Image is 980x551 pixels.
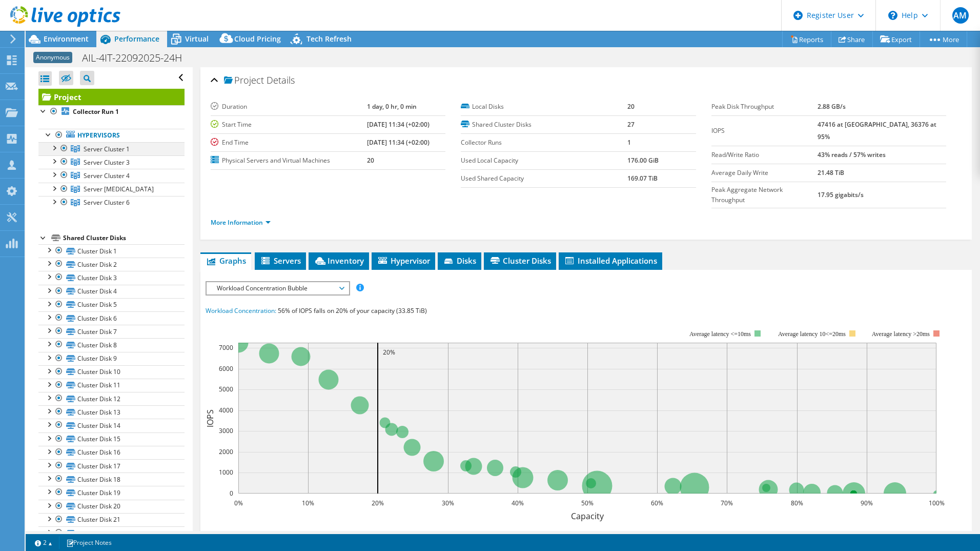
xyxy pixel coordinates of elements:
span: Server Cluster 4 [84,171,130,180]
span: Graphs [206,255,246,266]
a: Cluster Disk 5 [38,298,185,311]
b: 1 [627,138,631,147]
label: Average Daily Write [711,168,818,178]
a: More Information [211,218,271,227]
b: [DATE] 11:34 (+02:00) [367,138,430,147]
b: 17.95 gigabits/s [818,190,864,199]
text: 50% [581,499,594,507]
a: Cluster Disk 15 [38,432,185,446]
span: Cloud Pricing [234,34,281,44]
span: Virtual [185,34,209,44]
span: Server Cluster 3 [84,158,130,167]
span: Servers [260,255,301,266]
label: Peak Disk Throughput [711,102,818,112]
text: 1000 [219,468,233,477]
a: Cluster Disk 11 [38,379,185,392]
a: Cluster Disk 6 [38,311,185,325]
b: 27 [627,120,635,129]
text: 2000 [219,447,233,456]
span: Anonymous [33,52,72,63]
label: IOPS [711,126,818,136]
text: Capacity [571,510,604,522]
b: 1 day, 0 hr, 0 min [367,102,417,111]
b: 169.07 TiB [627,174,658,183]
a: Cluster Disk 10 [38,365,185,379]
label: Shared Cluster Disks [461,120,627,130]
span: 56% of IOPS falls on 20% of your capacity (33.85 TiB) [278,306,427,315]
text: 70% [721,499,733,507]
label: Physical Servers and Virtual Machines [211,155,367,166]
a: Server Cluster 3 [38,155,185,169]
b: 2.88 GB/s [818,102,846,111]
span: Inventory [314,255,364,266]
a: Cluster Disk 12 [38,392,185,405]
a: Reports [782,31,831,47]
text: 90% [861,499,873,507]
h1: AIL-4IT-22092025-24H [77,52,198,64]
text: 5000 [219,385,233,393]
span: Tech Refresh [307,34,352,44]
a: Cluster Disk 13 [38,405,185,419]
tspan: Average latency <=10ms [689,330,751,338]
span: Project [224,75,264,86]
label: Collector Runs [461,137,627,148]
span: Server Cluster 1 [84,145,130,153]
span: AM [952,7,969,24]
label: Local Disks [461,102,627,112]
span: Server Cluster 6 [84,198,130,207]
a: Export [872,31,920,47]
a: Cluster Disk 20 [38,500,185,513]
text: 3000 [219,426,233,435]
span: Details [267,74,295,86]
a: Server Cluster 1 [38,142,185,155]
a: Cluster Disk 1 [38,244,185,258]
b: 21.48 TiB [818,168,844,177]
a: Cluster Disk 19 [38,486,185,499]
text: 6000 [219,364,233,373]
a: Hypervisors [38,129,185,142]
a: Cluster Disk 18 [38,473,185,486]
text: 0 [230,489,233,498]
text: IOPS [205,409,216,427]
a: Cluster Disk 21 [38,513,185,526]
label: Used Shared Capacity [461,173,627,184]
a: Server Cluster 4 [38,169,185,182]
span: Performance [114,34,159,44]
text: 10% [302,499,314,507]
b: Collector Run 1 [73,107,119,116]
b: 47416 at [GEOGRAPHIC_DATA], 36376 at 95% [818,120,936,141]
a: 2 [28,536,59,549]
b: [DATE] 11:34 (+02:00) [367,120,430,129]
svg: \n [888,11,897,20]
tspan: Average latency 10<=20ms [778,330,846,338]
label: End Time [211,137,367,148]
a: Cluster Disk 17 [38,459,185,473]
label: Read/Write Ratio [711,150,818,160]
span: Hypervisor [377,255,430,266]
text: Average latency >20ms [872,330,930,338]
b: 20 [627,102,635,111]
a: Project Notes [59,536,119,549]
a: Cluster Disk 7 [38,325,185,338]
a: Cluster Disk 9 [38,352,185,365]
label: Duration [211,102,367,112]
b: 20 [367,156,374,165]
text: 100% [928,499,944,507]
text: 30% [442,499,454,507]
text: 0% [234,499,242,507]
a: Cluster Disk 16 [38,446,185,459]
a: Cluster Disk 14 [38,419,185,432]
label: Used Local Capacity [461,155,627,166]
b: 176.00 GiB [627,156,659,165]
span: Workload Concentration: [206,306,276,315]
a: Share [831,31,873,47]
label: Peak Aggregate Network Throughput [711,185,818,205]
a: Cluster Disk 3 [38,271,185,284]
text: 20% [372,499,384,507]
span: Environment [44,34,89,44]
a: Collector Run 1 [38,105,185,119]
a: Server Cluster 5 [38,183,185,196]
span: Installed Applications [564,255,657,266]
text: 40% [512,499,524,507]
a: Cluster Disk 2 [38,258,185,271]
